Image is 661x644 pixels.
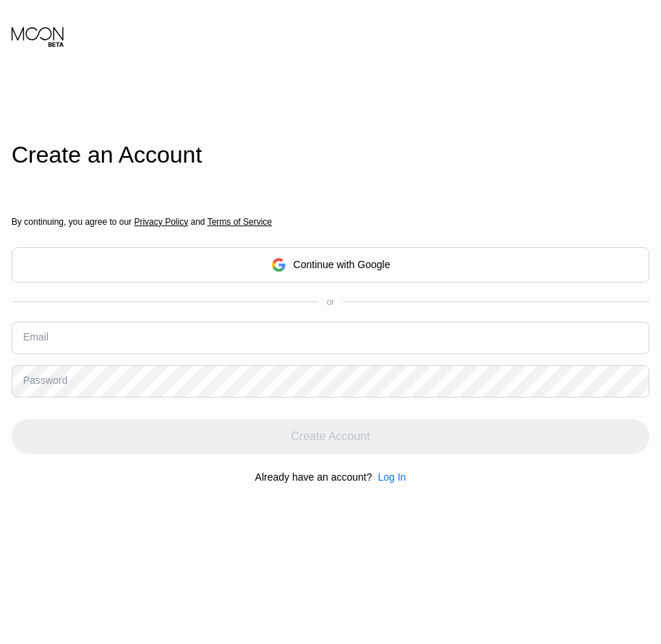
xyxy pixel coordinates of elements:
div: or [327,297,335,307]
div: Password [23,374,67,386]
span: and [188,217,208,227]
div: Continue with Google [294,259,391,270]
span: Terms of Service [208,217,272,227]
div: By continuing, you agree to our [12,217,649,227]
div: Email [23,331,48,343]
div: Log In [372,471,406,483]
div: Create an Account [12,142,649,168]
span: Privacy Policy [134,217,188,227]
div: Continue with Google [12,247,649,283]
div: Log In [378,471,406,483]
div: Already have an account? [255,471,372,483]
